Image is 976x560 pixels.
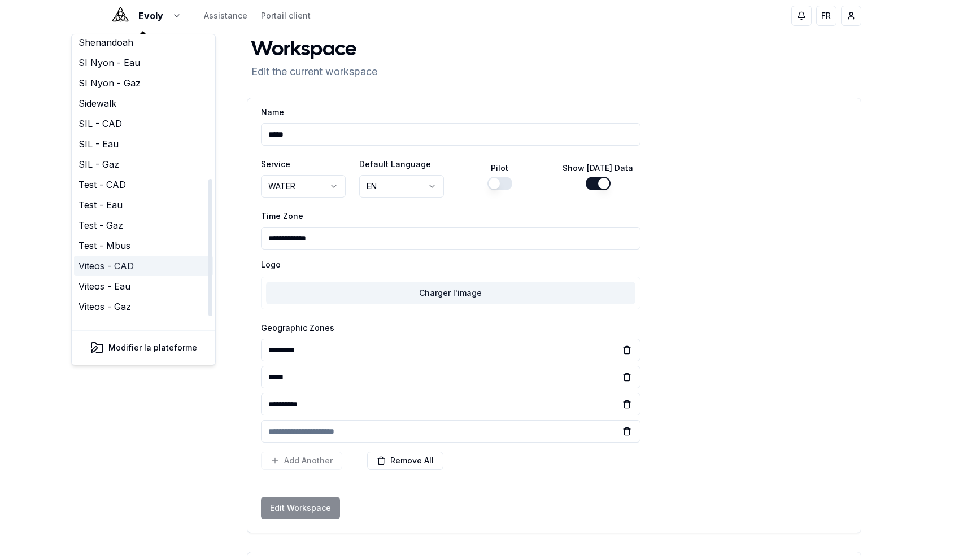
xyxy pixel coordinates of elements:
[74,256,213,276] a: Viteos - CAD
[74,53,213,73] a: SI Nyon - Eau
[74,195,213,215] a: Test - Eau
[74,296,213,317] a: Viteos - Gaz
[74,73,213,93] a: SI Nyon - Gaz
[74,154,213,174] a: SIL - Gaz
[74,93,213,113] a: Sidewalk
[74,215,213,235] a: Test - Gaz
[74,235,213,256] a: Test - Mbus
[74,276,213,296] a: Viteos - Eau
[74,134,213,154] a: SIL - Eau
[74,113,213,134] a: SIL - CAD
[74,32,213,53] a: Shenandoah
[74,174,213,195] a: Test - CAD
[79,336,208,359] button: Modifier la plateforme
